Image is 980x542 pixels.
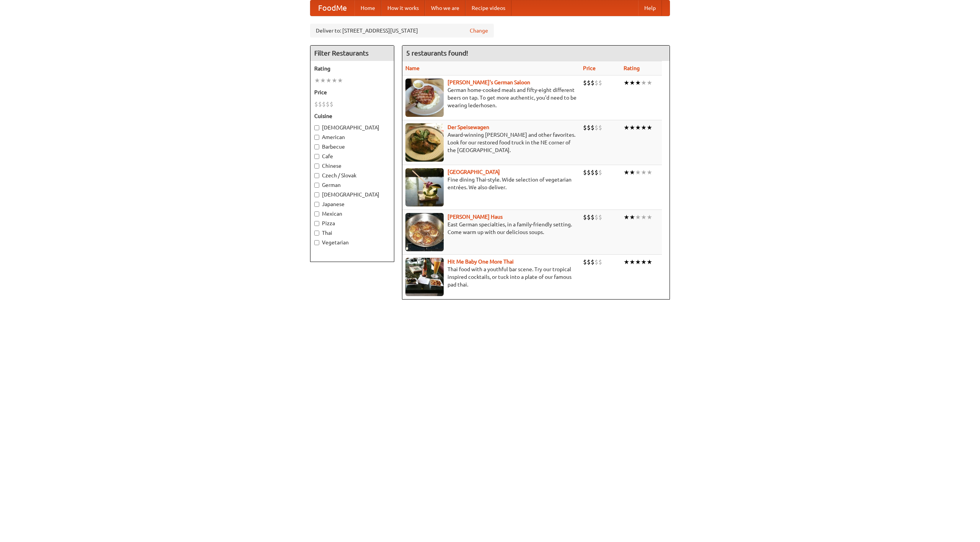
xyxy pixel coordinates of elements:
[314,143,390,151] label: Barbecue
[330,100,333,108] li: $
[591,79,595,87] li: $
[310,0,354,16] a: FoodMe
[381,0,425,16] a: How it works
[647,168,652,177] li: ★
[598,79,602,87] li: $
[647,123,652,132] li: ★
[583,258,587,266] li: $
[629,213,635,221] li: ★
[337,76,343,85] li: ★
[405,86,577,109] p: German home-cooked meals and fifty-eight different beers on tap. To get more authentic, you'd nee...
[647,258,652,266] li: ★
[320,76,326,85] li: ★
[641,168,647,177] li: ★
[314,76,320,85] li: ★
[624,213,629,221] li: ★
[314,219,390,227] label: Pizza
[405,176,577,191] p: Fine dining Thai-style. Wide selection of vegetarian entrées. We also deliver.
[587,79,591,87] li: $
[598,258,602,266] li: $
[314,210,390,218] label: Mexican
[629,258,635,266] li: ★
[629,168,635,177] li: ★
[635,213,641,221] li: ★
[405,258,444,296] img: babythai.jpg
[314,173,319,178] input: Czech / Slovak
[314,192,319,197] input: [DEMOGRAPHIC_DATA]
[635,258,641,266] li: ★
[595,168,598,177] li: $
[405,221,577,236] p: East German specialties, in a family-friendly setting. Come warm up with our delicious soups.
[332,76,337,85] li: ★
[405,123,444,162] img: speisewagen.jpg
[425,0,465,16] a: Who we are
[314,65,390,72] h5: Rating
[314,229,390,237] label: Thai
[641,258,647,266] li: ★
[587,168,591,177] li: $
[322,100,326,108] li: $
[314,239,390,246] label: Vegetarian
[314,172,390,179] label: Czech / Slovak
[405,79,444,117] img: esthers.jpg
[318,100,322,108] li: $
[448,259,514,265] b: Hit Me Baby One More Thai
[314,133,390,141] label: American
[624,258,629,266] li: ★
[591,213,595,221] li: $
[465,0,511,16] a: Recipe videos
[314,154,319,159] input: Cafe
[314,183,319,188] input: German
[595,213,598,221] li: $
[641,79,647,87] li: ★
[314,125,319,130] input: [DEMOGRAPHIC_DATA]
[405,265,577,288] p: Thai food with a youthful bar scene. Try our tropical inspired cocktails, or tuck into a plate of...
[314,191,390,198] label: [DEMOGRAPHIC_DATA]
[583,65,596,71] a: Price
[598,123,602,132] li: $
[598,168,602,177] li: $
[448,124,489,130] b: Der Speisewagen
[587,213,591,221] li: $
[624,168,629,177] li: ★
[310,46,394,61] h4: Filter Restaurants
[595,123,598,132] li: $
[448,214,503,220] a: [PERSON_NAME] Haus
[587,258,591,266] li: $
[638,0,662,16] a: Help
[314,200,390,208] label: Japanese
[624,123,629,132] li: ★
[326,76,332,85] li: ★
[314,135,319,140] input: American
[624,65,640,71] a: Rating
[591,258,595,266] li: $
[314,144,319,149] input: Barbecue
[314,164,319,169] input: Chinese
[314,240,319,245] input: Vegetarian
[448,79,530,85] a: [PERSON_NAME]'s German Saloon
[314,211,319,216] input: Mexican
[647,213,652,221] li: ★
[354,0,381,16] a: Home
[583,168,587,177] li: $
[405,65,420,71] a: Name
[314,202,319,207] input: Japanese
[647,79,652,87] li: ★
[583,123,587,132] li: $
[326,100,330,108] li: $
[314,124,390,131] label: [DEMOGRAPHIC_DATA]
[405,131,577,154] p: Award-winning [PERSON_NAME] and other favorites. Look for our restored food truck in the NE corne...
[641,213,647,221] li: ★
[629,123,635,132] li: ★
[405,213,444,251] img: kohlhaus.jpg
[591,123,595,132] li: $
[635,79,641,87] li: ★
[314,88,390,96] h5: Price
[598,213,602,221] li: $
[583,213,587,221] li: $
[448,169,500,175] a: [GEOGRAPHIC_DATA]
[641,123,647,132] li: ★
[583,79,587,87] li: $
